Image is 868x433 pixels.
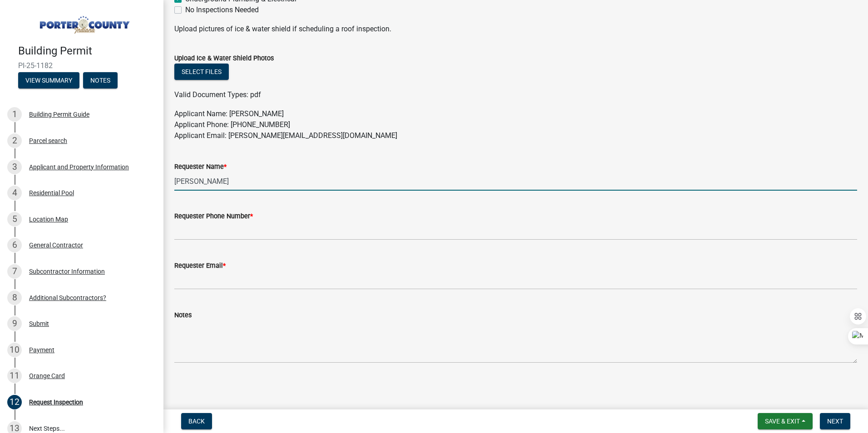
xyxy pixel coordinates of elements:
[7,264,22,279] div: 7
[7,160,22,174] div: 3
[7,290,22,305] div: 8
[174,55,274,62] label: Upload Ice & Water Shield Photos
[18,72,79,89] button: View Summary
[29,295,106,301] div: Additional Subcontractors?
[7,316,22,331] div: 9
[181,413,212,429] button: Back
[29,216,68,222] div: Location Map
[7,186,22,200] div: 4
[820,413,850,429] button: Next
[18,10,149,35] img: Porter County, Indiana
[29,138,67,144] div: Parcel search
[18,44,156,58] h4: Building Permit
[29,373,65,379] div: Orange Card
[29,242,83,248] div: General Contractor
[29,164,129,170] div: Applicant and Property Information
[83,72,118,89] button: Notes
[29,190,74,196] div: Residential Pool
[827,418,843,425] span: Next
[7,133,22,148] div: 2
[29,399,83,405] div: Request Inspection
[83,77,118,84] wm-modal-confirm: Notes
[174,24,857,34] p: Upload pictures of ice & water shield if scheduling a roof inspection.
[174,263,226,269] label: Requester Email
[758,413,813,429] button: Save & Exit
[7,369,22,383] div: 11
[29,320,49,327] div: Submit
[188,418,205,425] span: Back
[174,90,261,99] span: Valid Document Types: pdf
[7,212,22,226] div: 5
[174,108,857,141] p: Applicant Name: [PERSON_NAME] Applicant Phone: [PHONE_NUMBER] Applicant Email: [PERSON_NAME][EMAI...
[7,107,22,122] div: 1
[7,343,22,357] div: 10
[174,164,227,170] label: Requester Name
[174,213,253,220] label: Requester Phone Number
[29,268,105,275] div: Subcontractor Information
[29,347,54,353] div: Payment
[18,61,145,70] span: PI-25-1182
[7,395,22,409] div: 12
[185,5,259,15] label: No Inspections Needed
[18,77,79,84] wm-modal-confirm: Summary
[7,238,22,252] div: 6
[765,418,800,425] span: Save & Exit
[29,111,89,118] div: Building Permit Guide
[174,312,192,319] label: Notes
[174,64,229,80] button: Select files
